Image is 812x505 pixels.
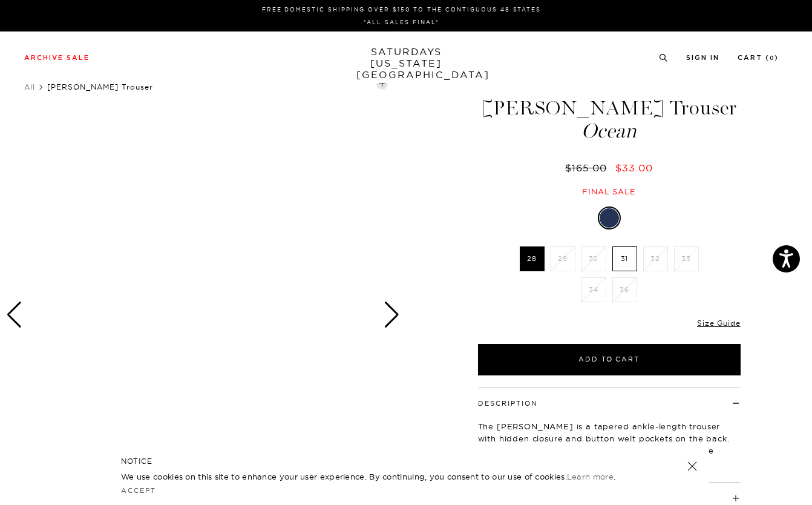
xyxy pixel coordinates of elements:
[478,400,538,407] button: Description
[6,302,22,328] div: Previous slide
[121,470,648,483] p: We use cookies on this site to enhance your user experience. By continuing, you consent to our us...
[29,5,774,14] p: FREE DOMESTIC SHIPPING OVER $150 TO THE CONTIGUOUS 48 STATES
[520,246,545,271] label: 28
[476,186,742,197] div: Final sale
[384,302,400,328] div: Next slide
[24,82,35,91] a: All
[686,54,719,61] a: Sign In
[567,472,614,481] a: Learn more
[47,82,153,91] span: [PERSON_NAME] Trouser
[615,162,653,174] span: $33.00
[697,319,740,328] a: Size Guide
[476,98,742,141] h1: [PERSON_NAME] Trouser
[478,420,741,469] p: The [PERSON_NAME] is a tapered ankle-length trouser with hidden closure and button welt pockets o...
[565,162,612,174] del: $165.00
[121,486,156,495] a: Accept
[738,54,779,61] a: Cart (0)
[476,121,742,141] span: Ocean
[770,56,774,61] small: 0
[29,18,774,27] p: *ALL SALES FINAL*
[356,46,456,81] a: SATURDAYS[US_STATE][GEOGRAPHIC_DATA]
[478,344,741,375] button: Add to Cart
[612,246,637,271] label: 31
[24,54,90,61] a: Archive Sale
[121,456,691,467] h5: NOTICE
